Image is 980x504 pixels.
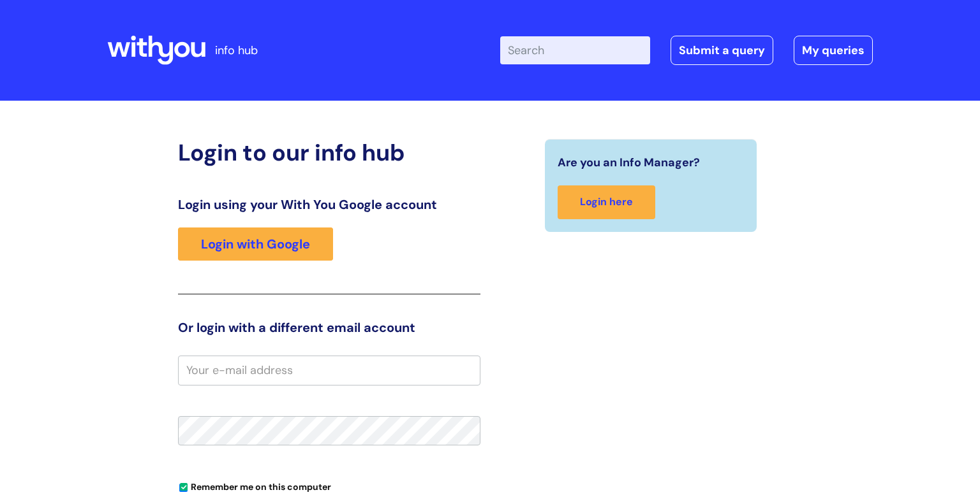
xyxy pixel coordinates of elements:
h3: Login using your With You Google account [178,197,480,212]
p: info hub [215,40,258,61]
a: Login with Google [178,227,333,261]
label: Remember me on this computer [178,479,331,493]
a: Login here [558,185,655,219]
input: Your e-mail address [178,356,480,385]
input: Remember me on this computer [179,484,188,492]
a: My queries [794,36,873,65]
div: You can uncheck this option if you're logging in from a shared device [178,476,480,496]
a: Submit a query [671,36,773,65]
h3: Or login with a different email account [178,320,480,335]
input: Search [500,36,650,64]
h2: Login to our info hub [178,139,480,166]
span: Are you an Info Manager? [558,152,700,173]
